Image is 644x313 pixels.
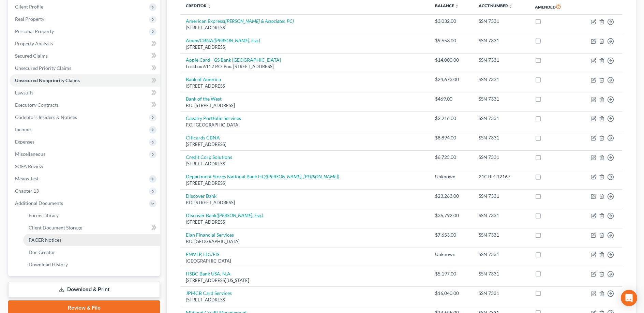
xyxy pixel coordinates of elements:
[15,41,53,46] span: Property Analysis
[15,163,43,169] span: SOFA Review
[186,83,424,89] div: [STREET_ADDRESS]
[186,212,263,218] a: Discover Bank([PERSON_NAME], Esq.)
[15,151,45,157] span: Miscellaneous
[10,99,160,111] a: Executory Contracts
[435,18,468,25] div: $3,032.00
[186,44,424,50] div: [STREET_ADDRESS]
[435,290,468,297] div: $16,040.00
[10,50,160,62] a: Secured Claims
[186,96,222,102] a: Bank of the West
[15,53,48,59] span: Secured Claims
[186,277,424,284] div: [STREET_ADDRESS][US_STATE]
[29,262,68,267] span: Download History
[29,249,55,255] span: Doc Creator
[435,115,468,122] div: $2,216.00
[479,173,524,180] div: 21CHLC12167
[186,258,424,264] div: [GEOGRAPHIC_DATA]
[29,212,59,218] span: Forms Library
[186,238,424,245] div: P.O. [GEOGRAPHIC_DATA]
[479,270,524,277] div: SSN 7331
[479,212,524,219] div: SSN 7331
[435,212,468,219] div: $36,792.00
[479,76,524,83] div: SSN 7331
[186,25,424,31] div: [STREET_ADDRESS]
[29,237,61,243] span: PACER Notices
[186,219,424,225] div: [STREET_ADDRESS]
[479,37,524,44] div: SSN 7331
[479,95,524,102] div: SSN 7331
[186,115,241,121] a: Cavalry Portfolio Services
[455,4,459,8] i: unfold_more
[8,282,160,298] a: Download & Print
[186,251,219,257] a: EMVLP, LLC/FIS
[213,38,260,43] i: ([PERSON_NAME], Esq.)
[10,74,160,87] a: Unsecured Nonpriority Claims
[186,180,424,187] div: [STREET_ADDRESS]
[186,154,232,160] a: Credit Corp Solutions
[479,232,524,238] div: SSN 7331
[10,160,160,173] a: SOFA Review
[29,225,82,230] span: Client Document Storage
[479,154,524,161] div: SSN 7331
[15,126,31,132] span: Income
[435,134,468,141] div: $8,894.00
[15,200,63,206] span: Additional Documents
[479,193,524,199] div: SSN 7331
[15,4,43,10] span: Client Profile
[479,115,524,122] div: SSN 7331
[15,176,39,181] span: Means Test
[216,212,263,218] i: ([PERSON_NAME], Esq.)
[23,234,160,246] a: PACER Notices
[435,76,468,83] div: $24,673.00
[186,102,424,109] div: P.O. [STREET_ADDRESS]
[266,174,339,179] i: ([PERSON_NAME], [PERSON_NAME])
[435,57,468,63] div: $14,000.00
[186,57,281,63] a: Apple Card - GS Bank [GEOGRAPHIC_DATA]
[479,57,524,63] div: SSN 7331
[479,134,524,141] div: SSN 7331
[435,3,459,8] a: Balance unfold_more
[23,209,160,222] a: Forms Library
[10,38,160,50] a: Property Analysis
[15,65,71,71] span: Unsecured Priority Claims
[186,199,424,206] div: P.O. [STREET_ADDRESS]
[186,18,294,24] a: American Express([PERSON_NAME] & Associates, PC)
[15,77,80,83] span: Unsecured Nonpriority Claims
[15,139,34,145] span: Expenses
[224,18,294,24] i: ([PERSON_NAME] & Associates, PC)
[435,154,468,161] div: $6,725.00
[435,173,468,180] div: Unknown
[186,141,424,148] div: [STREET_ADDRESS]
[186,3,211,8] a: Creditor unfold_more
[186,271,231,277] a: HSBC Bank USA, N.A.
[15,16,44,22] span: Real Property
[621,290,637,306] div: Open Intercom Messenger
[435,95,468,102] div: $469.00
[186,161,424,167] div: [STREET_ADDRESS]
[435,232,468,238] div: $7,653.00
[186,76,221,82] a: Bank of America
[186,174,339,179] a: Department Stores National Bank HQ([PERSON_NAME], [PERSON_NAME])
[509,4,513,8] i: unfold_more
[23,258,160,271] a: Download History
[479,290,524,297] div: SSN 7331
[479,18,524,25] div: SSN 7331
[23,246,160,258] a: Doc Creator
[15,102,59,108] span: Executory Contracts
[186,297,424,303] div: [STREET_ADDRESS]
[207,4,211,8] i: unfold_more
[479,251,524,258] div: SSN 7331
[186,290,232,296] a: JPMCB Card Services
[186,63,424,70] div: Lockbox 6112 P.O. Box. [STREET_ADDRESS]
[15,28,54,34] span: Personal Property
[10,87,160,99] a: Lawsuits
[15,90,33,95] span: Lawsuits
[15,188,39,194] span: Chapter 13
[435,251,468,258] div: Unknown
[435,270,468,277] div: $5,197.00
[186,122,424,128] div: P.O. [GEOGRAPHIC_DATA]
[186,38,260,43] a: Amex/CBNA([PERSON_NAME], Esq.)
[23,222,160,234] a: Client Document Storage
[435,37,468,44] div: $9,653.00
[186,135,220,140] a: Citicards CBNA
